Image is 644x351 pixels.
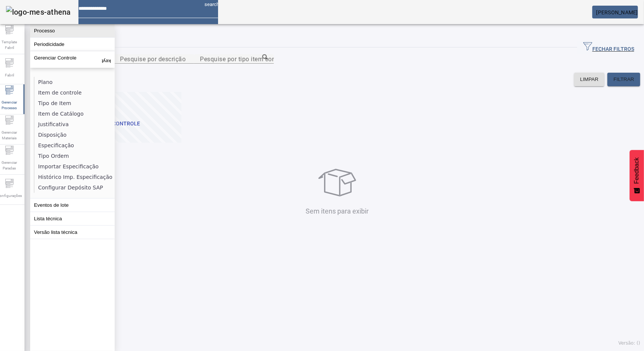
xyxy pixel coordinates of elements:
[583,42,634,53] span: FECHAR FILTROS
[30,51,115,68] button: Gerenciar Controle
[34,130,114,140] li: Disposição
[34,151,114,161] li: Tipo Ordem
[34,98,114,108] li: Tipo de Item
[34,77,114,87] li: Plano
[574,73,605,86] button: LIMPAR
[607,73,640,86] button: FILTRAR
[34,140,114,151] li: Especificação
[200,55,288,63] mat-label: Pesquise por tipo item controle
[36,206,638,216] p: Sem itens para exibir
[30,24,115,37] button: Processo
[630,150,644,201] button: Feedback - Mostrar pesquisa
[34,161,114,172] li: Importar Especificação
[613,76,634,83] span: FILTRAR
[3,70,16,80] span: Fabril
[34,119,114,130] li: Justificativa
[580,76,599,83] span: LIMPAR
[596,9,638,15] span: [PERSON_NAME]
[200,55,268,64] input: Number
[618,340,640,346] span: Versão: ()
[120,55,186,63] mat-label: Pesquise por descrição
[633,157,640,184] span: Feedback
[34,172,114,182] li: Histórico Imp. Especificação
[30,198,115,212] button: Eventos de lote
[577,41,640,54] button: FECHAR FILTROS
[30,212,115,225] button: Lista técnica
[34,182,114,193] li: Configurar Depósito SAP
[34,87,114,98] li: Item de controle
[30,38,115,51] button: Periodicidade
[6,6,71,18] img: logo-mes-athena
[30,226,115,239] button: Versão lista técnica
[102,55,111,64] mat-icon: keyboard_arrow_up
[34,108,114,119] li: Item de Catálogo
